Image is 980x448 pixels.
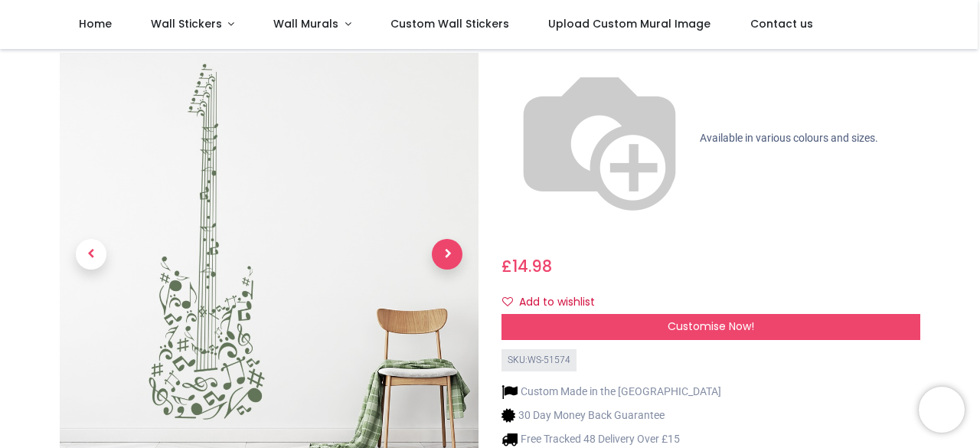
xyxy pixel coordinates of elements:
[273,16,338,31] span: Wall Murals
[416,113,479,396] a: Next
[668,319,754,334] span: Customise Now!
[79,16,112,31] span: Home
[919,387,965,433] iframe: Brevo live chat
[501,384,721,400] li: Custom Made in the [GEOGRAPHIC_DATA]
[750,16,813,31] span: Contact us
[432,240,462,270] span: Next
[700,132,878,144] span: Available in various colours and sizes.
[501,407,721,423] li: 30 Day Money Back Guarantee
[501,431,721,447] li: Free Tracked 48 Delivery Over £15
[501,289,608,316] button: Add to wishlistAdd to wishlist
[512,255,552,277] span: 14.98
[151,16,222,31] span: Wall Stickers
[76,240,106,270] span: Previous
[60,113,122,396] a: Previous
[501,41,697,237] img: color-wheel.png
[548,16,710,31] span: Upload Custom Mural Image
[501,349,577,371] div: SKU: WS-51574
[390,16,509,31] span: Custom Wall Stickers
[501,255,552,277] span: £
[502,296,513,307] i: Add to wishlist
